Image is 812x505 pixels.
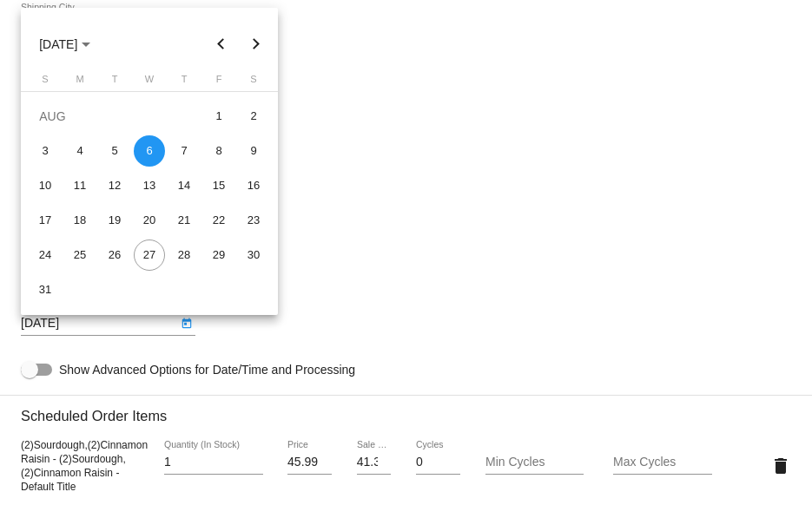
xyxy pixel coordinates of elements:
[28,74,63,91] th: Sunday
[99,135,130,167] div: 5
[203,205,234,236] div: 22
[28,238,63,272] td: August 24, 2025
[64,135,96,167] div: 4
[30,170,61,201] div: 10
[204,27,239,62] button: Previous month
[30,205,61,236] div: 17
[236,238,271,272] td: August 30, 2025
[63,134,97,168] td: August 4, 2025
[132,238,167,272] td: August 27, 2025
[99,239,130,271] div: 26
[97,74,132,91] th: Tuesday
[97,238,132,272] td: August 26, 2025
[238,101,269,132] div: 2
[239,27,274,62] button: Next month
[203,239,234,271] div: 29
[168,205,200,236] div: 21
[134,239,165,271] div: 27
[168,170,200,201] div: 14
[132,134,167,168] td: August 6, 2025
[201,203,236,238] td: August 22, 2025
[203,135,234,167] div: 8
[64,170,96,201] div: 11
[63,203,97,238] td: August 18, 2025
[25,27,104,62] button: Choose month and year
[28,134,63,168] td: August 3, 2025
[238,205,269,236] div: 23
[63,168,97,203] td: August 11, 2025
[97,203,132,238] td: August 19, 2025
[134,170,165,201] div: 13
[30,274,61,305] div: 31
[28,99,201,134] td: AUG
[30,135,61,167] div: 3
[99,170,130,201] div: 12
[201,99,236,134] td: August 1, 2025
[201,134,236,168] td: August 8, 2025
[238,135,269,167] div: 9
[201,74,236,91] th: Friday
[63,74,97,91] th: Monday
[167,203,201,238] td: August 21, 2025
[201,168,236,203] td: August 15, 2025
[167,238,201,272] td: August 28, 2025
[64,239,96,271] div: 25
[134,205,165,236] div: 20
[238,239,269,271] div: 30
[99,205,130,236] div: 19
[236,168,271,203] td: August 16, 2025
[132,203,167,238] td: August 20, 2025
[167,74,201,91] th: Thursday
[97,134,132,168] td: August 5, 2025
[168,135,200,167] div: 7
[236,134,271,168] td: August 9, 2025
[168,239,200,271] div: 28
[167,168,201,203] td: August 14, 2025
[97,168,132,203] td: August 12, 2025
[28,203,63,238] td: August 17, 2025
[63,238,97,272] td: August 25, 2025
[132,168,167,203] td: August 13, 2025
[30,239,61,271] div: 24
[236,203,271,238] td: August 23, 2025
[201,238,236,272] td: August 29, 2025
[236,74,271,91] th: Saturday
[64,205,96,236] div: 18
[132,74,167,91] th: Wednesday
[167,134,201,168] td: August 7, 2025
[28,168,63,203] td: August 10, 2025
[134,135,165,167] div: 6
[28,272,63,307] td: August 31, 2025
[236,99,271,134] td: August 2, 2025
[238,170,269,201] div: 16
[203,170,234,201] div: 15
[203,101,234,132] div: 1
[39,37,90,51] span: [DATE]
